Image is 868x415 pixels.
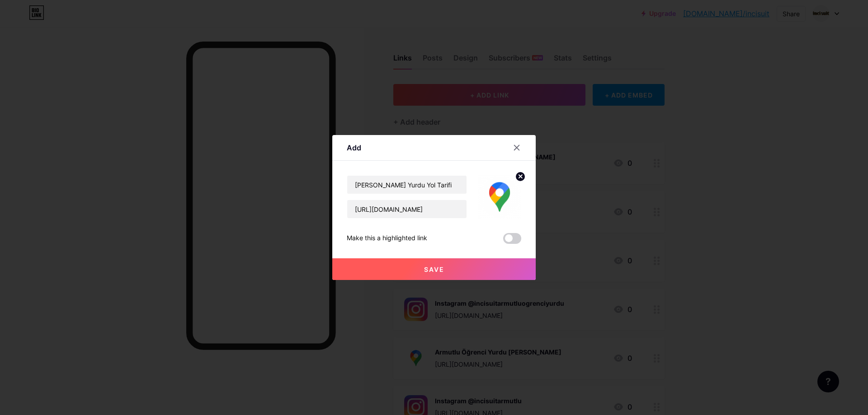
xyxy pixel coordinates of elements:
div: Add [347,142,361,153]
img: link_thumbnail [478,175,521,219]
span: Save [424,266,444,273]
div: Make this a highlighted link [347,233,427,244]
input: URL [347,200,467,218]
input: Title [347,176,467,194]
button: Save [332,258,536,280]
